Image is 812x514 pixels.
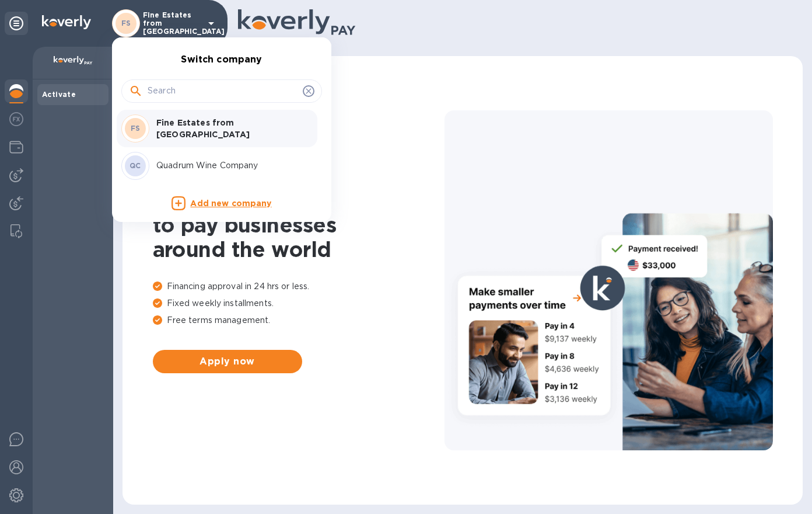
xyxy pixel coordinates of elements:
[156,159,303,172] p: Quadrum Wine Company
[129,161,141,170] b: QC
[131,124,141,133] b: FS
[190,197,271,210] p: Add new company
[148,82,298,100] input: Search
[156,117,303,140] p: Fine Estates from [GEOGRAPHIC_DATA]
